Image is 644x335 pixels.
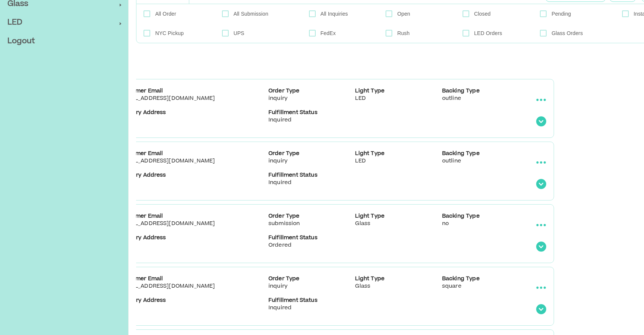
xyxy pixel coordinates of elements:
b: Light Type [355,276,384,282]
b: Fulfillment Status [268,173,318,178]
p: square [442,283,529,290]
b: Delivery Address [119,110,166,116]
b: Customer Email [119,214,163,219]
b: Light Type [355,214,384,219]
span: LED [7,17,119,28]
b: Fulfillment Status [268,110,318,116]
p: Inquired [268,117,355,124]
b: Light Type [355,151,384,157]
p: All Inquiries [317,6,352,22]
b: Backing Type [442,214,480,219]
p: All Order [151,6,180,22]
p: All Submission [230,6,272,22]
p: Inquired [268,304,355,312]
p: Glass Orders [548,26,586,41]
p: LED Orders [470,26,506,41]
p: FedEx [317,26,339,41]
p: None [119,117,268,124]
p: inquiry [268,95,355,102]
p: Glass [355,220,442,228]
b: Order Type [268,89,300,94]
p: [EMAIL_ADDRESS][DOMAIN_NAME] [119,220,268,228]
p: Rush [393,26,413,41]
b: Order Type [268,276,300,282]
b: Customer Email [119,276,163,282]
b: Backing Type [442,151,480,157]
p: None [119,179,268,187]
b: Delivery Address [119,236,166,241]
p: Pending [548,6,574,22]
b: Customer Email [119,151,163,157]
p: outline [442,95,529,102]
p: [EMAIL_ADDRESS][DOMAIN_NAME] [119,283,268,290]
p: [EMAIL_ADDRESS][DOMAIN_NAME] [119,95,268,102]
p: inquiry [268,158,355,165]
b: Fulfillment Status [268,298,318,303]
b: Backing Type [442,89,480,94]
p: outline [442,158,529,165]
p: Open [393,6,414,22]
p: Closed [470,6,494,22]
p: inquiry [268,283,355,290]
b: Delivery Address [119,298,166,303]
p: Glass [355,283,442,290]
p: Ordered [268,242,355,249]
b: Delivery Address [119,173,166,178]
b: Customer Email [119,89,163,94]
p: [EMAIL_ADDRESS][DOMAIN_NAME] [119,158,268,165]
b: Order Type [268,151,300,157]
p: LED [355,95,442,102]
p: None [119,304,268,312]
p: no [442,220,529,228]
span: Logout [7,36,121,47]
b: Fulfillment Status [268,236,318,241]
p: NYC Pickup [151,26,187,41]
p: None [119,242,268,249]
b: Light Type [355,89,384,94]
p: LED [355,158,442,165]
b: Order Type [268,214,300,219]
b: Backing Type [442,276,480,282]
p: UPS [230,26,248,41]
p: Inquired [268,179,355,187]
p: submission [268,220,355,228]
